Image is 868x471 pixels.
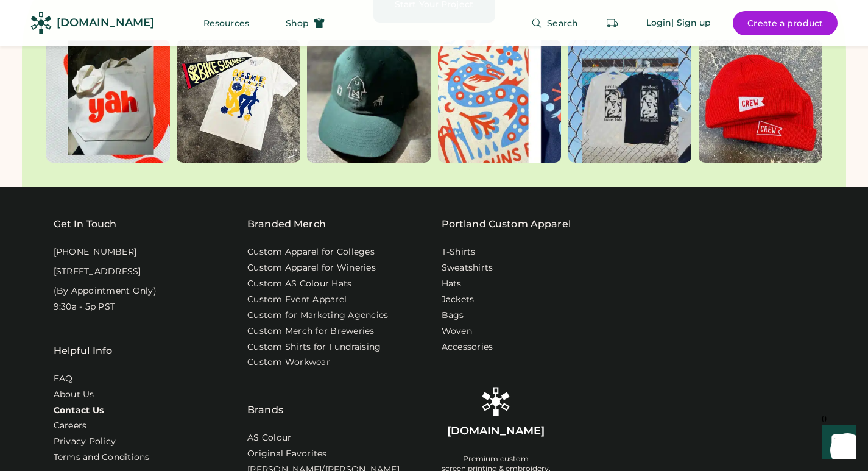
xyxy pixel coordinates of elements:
div: [DOMAIN_NAME] [447,423,545,439]
div: Branded Merch [247,217,326,232]
a: Custom Workwear [247,356,330,369]
div: [PHONE_NUMBER] [54,246,137,258]
iframe: Front Chat [810,416,863,469]
img: Rendered Logo - Screens [481,387,510,416]
a: Custom for Marketing Agencies [247,310,388,322]
a: Careers [54,420,87,432]
span: Search [547,19,578,27]
a: AS Colour [247,432,291,444]
div: (By Appointment Only) [54,285,157,297]
a: Woven [442,325,472,338]
img: Rendered Logo - Screens [30,12,52,34]
a: Bags [442,310,464,322]
button: Resources [189,11,264,35]
a: Contact Us [54,405,104,417]
div: Helpful Info [54,344,113,358]
a: Portland Custom Apparel [442,217,571,232]
a: Custom Shirts for Fundraising [247,341,381,353]
div: | Sign up [671,17,711,29]
div: 9:30a - 5p PST [54,301,116,313]
span: Shop [286,19,309,27]
a: Accessories [442,341,493,353]
div: Login [646,17,672,29]
a: Custom Apparel for Wineries [247,262,376,274]
button: Retrieve an order [600,11,624,35]
div: Terms and Conditions [54,452,150,464]
a: Custom AS Colour Hats [247,278,351,290]
a: About Us [54,389,94,401]
a: FAQ [54,373,73,385]
button: Search [517,11,593,35]
button: Shop [271,11,339,35]
a: Custom Event Apparel [247,294,347,306]
a: Sweatshirts [442,262,493,274]
a: Custom Apparel for Colleges [247,246,375,258]
a: Hats [442,278,462,290]
button: Create a product [733,11,838,35]
div: Get In Touch [54,217,117,232]
a: Jackets [442,294,475,306]
a: Privacy Policy [54,436,116,448]
a: Custom Merch for Breweries [247,325,375,338]
a: Original Favorites [247,448,327,460]
div: [STREET_ADDRESS] [54,266,141,278]
div: Brands [247,372,283,417]
a: T-Shirts [442,246,476,258]
div: [DOMAIN_NAME] [57,15,154,30]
